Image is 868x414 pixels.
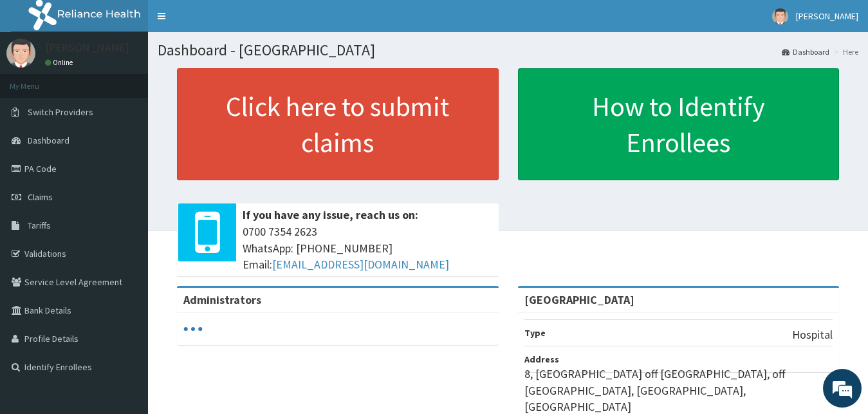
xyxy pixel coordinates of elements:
[243,223,492,273] span: 0700 7354 2623 WhatsApp: [PHONE_NUMBER] Email:
[782,46,829,57] a: Dashboard
[243,207,418,222] b: If you have any issue, reach us on:
[183,292,261,307] b: Administrators
[792,326,833,343] p: Hospital
[28,135,69,146] span: Dashboard
[183,319,203,339] svg: audio-loading
[796,10,858,22] span: [PERSON_NAME]
[831,46,858,57] li: Here
[28,191,53,203] span: Claims
[524,353,559,365] b: Address
[28,220,51,231] span: Tariffs
[772,8,788,24] img: User Image
[272,257,449,272] a: [EMAIL_ADDRESS][DOMAIN_NAME]
[158,42,858,59] h1: Dashboard - [GEOGRAPHIC_DATA]
[6,39,35,68] img: User Image
[45,58,76,67] a: Online
[518,68,840,180] a: How to Identify Enrollees
[524,292,634,307] strong: [GEOGRAPHIC_DATA]
[177,68,499,180] a: Click here to submit claims
[28,106,93,118] span: Switch Providers
[45,42,129,53] p: [PERSON_NAME]
[524,327,546,339] b: Type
